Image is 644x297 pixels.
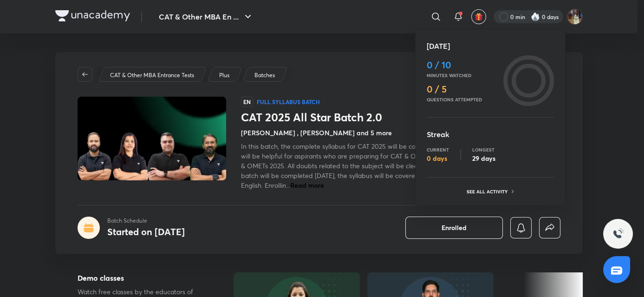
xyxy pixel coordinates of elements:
[472,154,495,163] p: 29 days
[472,147,495,152] p: Longest
[427,40,554,52] h5: [DATE]
[427,59,500,71] h4: 0 / 10
[427,97,500,102] p: Questions attempted
[427,147,449,152] p: Current
[427,73,500,78] p: Minutes watched
[427,84,500,95] h4: 0 / 5
[427,129,554,140] h5: Streak
[427,154,449,163] p: 0 days
[467,189,510,194] p: See all activity
[532,143,554,165] img: streak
